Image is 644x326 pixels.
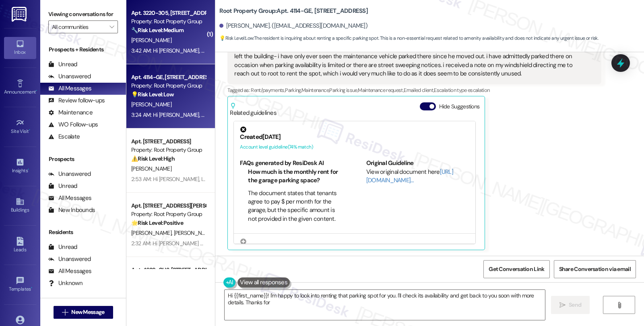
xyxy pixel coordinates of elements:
a: Inbox [4,37,36,59]
div: hello! i am a resident at the [GEOGRAPHIC_DATA] and would like to inquire about parking availabil... [234,35,588,78]
input: All communities [52,20,105,33]
div: Apt. 4639-CH2, [STREET_ADDRESS] [131,266,206,274]
span: Rent/payments , [251,87,285,94]
div: [PERSON_NAME]. ([EMAIL_ADDRESS][DOMAIN_NAME]) [219,22,367,30]
span: New Message [71,308,104,316]
div: View original document here [366,168,470,185]
div: Apt. 4114-GE, [STREET_ADDRESS] [131,73,206,81]
span: • [31,285,32,291]
label: Hide Suggestions [439,102,480,111]
a: [URL][DOMAIN_NAME]… [366,168,453,184]
button: Get Conversation Link [483,260,549,278]
span: Share Conversation via email [559,265,631,273]
strong: ⚠️ Risk Level: High [131,155,175,162]
strong: 🌟 Risk Level: Positive [131,219,183,226]
div: Residents [40,228,126,236]
span: • [29,127,30,133]
div: Created [DATE] [240,133,469,141]
span: Get Conversation Link [489,265,544,273]
div: Unanswered [48,255,91,263]
b: FAQs generated by ResiDesk AI [240,159,324,167]
strong: 💡 Risk Level: Low [131,91,174,98]
button: Share Conversation via email [554,260,636,278]
a: Insights • [4,155,36,177]
span: Emailed client , [404,87,434,94]
div: Property: Root Property Group [131,210,206,218]
div: Property: Root Property Group [131,146,206,154]
span: [PERSON_NAME] [131,37,171,44]
button: New Message [54,306,113,319]
img: ResiDesk Logo [12,7,28,22]
span: • [28,167,29,172]
div: Account level guideline ( 74 % match) [240,143,469,151]
div: Unread [48,182,77,190]
div: Maintenance [48,108,93,117]
span: Maintenance request , [358,87,404,94]
div: All Messages [48,194,91,202]
span: : The resident is inquiring about renting a specific parking spot. This is a non-essential reques... [219,34,598,43]
span: Maintenance , [301,87,329,94]
span: Escalation type escalation [434,87,489,94]
span: Parking , [285,87,301,94]
li: How much is the monthly rent for the garage parking space? [248,168,343,185]
a: Templates • [4,274,36,295]
span: Parking issue , [329,87,358,94]
textarea: Hi {{first_name}}! I'm happy to look into renting that parking spot for you. I'll check its avail... [225,290,545,320]
a: Site Visit • [4,116,36,138]
div: Related guidelines [230,102,277,117]
b: Original Guideline [366,159,414,167]
span: Send [569,301,581,309]
i:  [62,309,68,316]
div: New Inbounds [48,206,95,214]
div: Apt. [STREET_ADDRESS][PERSON_NAME] [131,202,206,210]
div: WO Follow-ups [48,120,98,129]
div: Unread [48,243,77,251]
div: Property: Root Property Group [131,81,206,90]
div: Unread [48,60,77,69]
li: The document states that tenants agree to pay $ per month for the garage, but the specific amount... [248,189,343,224]
div: Unknown [48,279,83,287]
i:  [616,302,622,308]
button: Send [551,296,590,314]
li: What is the length of the parking agreement? [248,223,343,240]
div: Unanswered [48,170,91,178]
span: [PERSON_NAME] [131,229,174,236]
div: Tagged as: [227,84,601,96]
div: Prospects + Residents [40,45,126,54]
div: Review follow-ups [48,96,105,105]
i:  [109,24,114,30]
a: Leads [4,234,36,256]
div: Prospects [40,155,126,163]
div: Escalate [48,132,80,141]
strong: 💡 Risk Level: Low [219,35,253,41]
div: 3:42 AM: Hi [PERSON_NAME], apologies if you are not the right contact. This is [PERSON_NAME]. My ... [131,47,622,54]
strong: 🔧 Risk Level: Medium [131,26,184,34]
span: [PERSON_NAME] [174,229,217,236]
b: Root Property Group: Apt. 4114-GE, [STREET_ADDRESS] [219,7,368,15]
label: Viewing conversations for [48,8,118,20]
div: All Messages [48,84,91,93]
div: Unanswered [48,72,91,81]
span: [PERSON_NAME] [131,165,171,172]
div: All Messages [48,267,91,275]
div: Property: Root Property Group [131,17,206,26]
a: Buildings [4,195,36,216]
div: Apt. 3220-305, [STREET_ADDRESS][PERSON_NAME] [131,9,206,17]
span: [PERSON_NAME] [131,101,171,108]
i:  [559,302,566,308]
div: Apt. [STREET_ADDRESS] [131,137,206,146]
span: • [36,88,37,94]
